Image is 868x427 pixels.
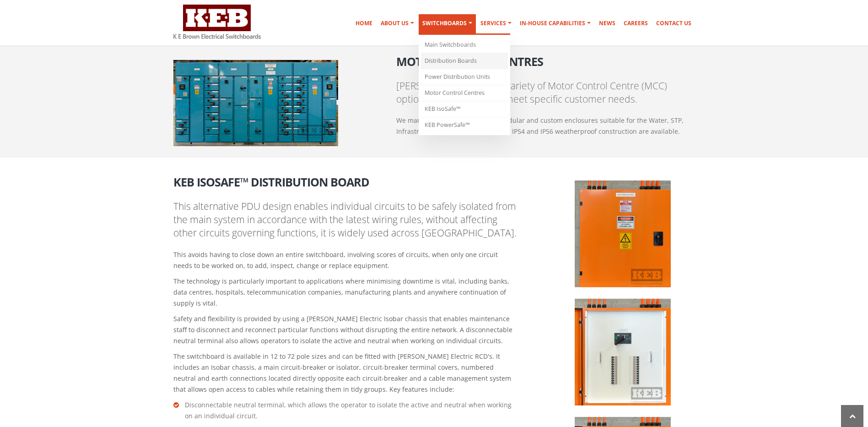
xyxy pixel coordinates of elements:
p: Safety and flexibility is provided by using a [PERSON_NAME] Electric Isobar chassis that enables ... [173,313,517,346]
li: Disconnectable neutral terminal, which allows the operator to isolate the active and neutral when... [173,400,517,422]
a: Motor Control Centres [421,85,508,101]
a: KEB IsoSafe™ [421,101,508,117]
p: This alternative PDU design enables individual circuits to be safely isolated from the main syste... [173,200,517,240]
h2: Motor Control Centres [396,49,695,68]
a: Home [352,14,376,33]
a: Services [477,14,515,33]
a: Switchboards [419,14,476,35]
img: K E Brown Electrical Switchboards [173,5,261,39]
a: Careers [620,14,652,33]
p: The switchboard is available in 12 to 72 pole sizes and can be fitted with [PERSON_NAME] Electric... [173,351,517,395]
p: This avoids having to close down an entire switchboard, involving scores of circuits, when only o... [173,249,517,271]
a: Contact Us [652,14,695,33]
a: KEB PowerSafe™ [421,117,508,133]
a: Distribution Boards [421,53,508,69]
a: News [595,14,619,33]
a: Power Distribution Units [421,69,508,85]
h2: KEB IsoSafe™ Distribution Board [173,169,517,188]
p: We manufacture Form 1, 2, 3 & 4 modular and custom enclosures suitable for the Water, STP, Infras... [396,115,695,137]
a: In-house Capabilities [516,14,594,33]
a: About Us [377,14,418,33]
p: The technology is particularly important to applications where minimising downtime is vital, incl... [173,276,517,309]
a: Main Switchboards [421,37,508,53]
p: [PERSON_NAME] offers a variety of Motor Control Centre (MCC) options, purpose built to meet speci... [396,79,695,106]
